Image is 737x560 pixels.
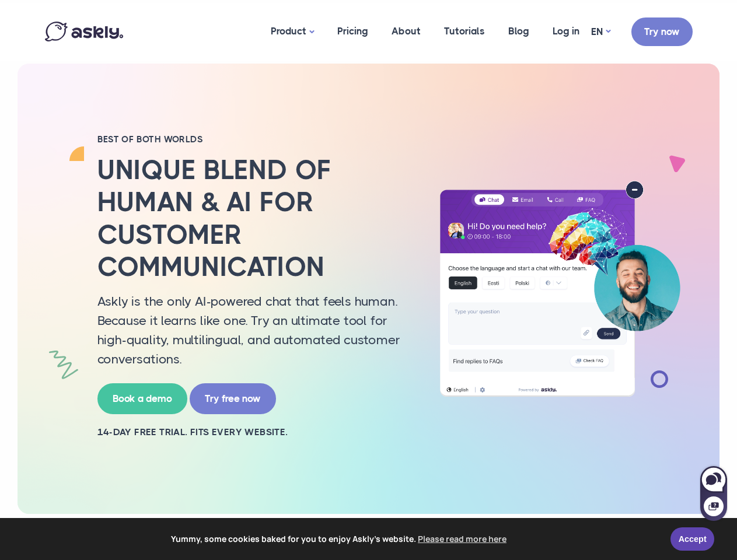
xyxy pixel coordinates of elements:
[497,3,541,60] a: Blog
[541,3,591,60] a: Log in
[631,17,693,46] a: Try now
[326,3,380,60] a: Pricing
[380,3,432,60] a: About
[259,3,326,61] a: Product
[97,134,413,145] h2: BEST OF BOTH WORLDS
[97,426,413,439] h2: 14-day free trial. Fits every website.
[591,23,610,40] a: EN
[432,3,497,60] a: Tutorials
[97,154,413,283] h2: Unique blend of human & AI for customer communication
[97,383,187,414] a: Book a demo
[699,464,728,522] iframe: Askly chat
[45,22,123,41] img: Askly
[17,530,662,548] span: Yummy, some cookies baked for you to enjoy Askly's website.
[97,292,413,369] p: Askly is the only AI-powered chat that feels human. Because it learns like one. Try an ultimate t...
[430,181,690,396] img: AI multilingual chat
[670,527,714,551] a: Accept
[190,383,276,414] a: Try free now
[416,530,508,548] a: learn more about cookies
